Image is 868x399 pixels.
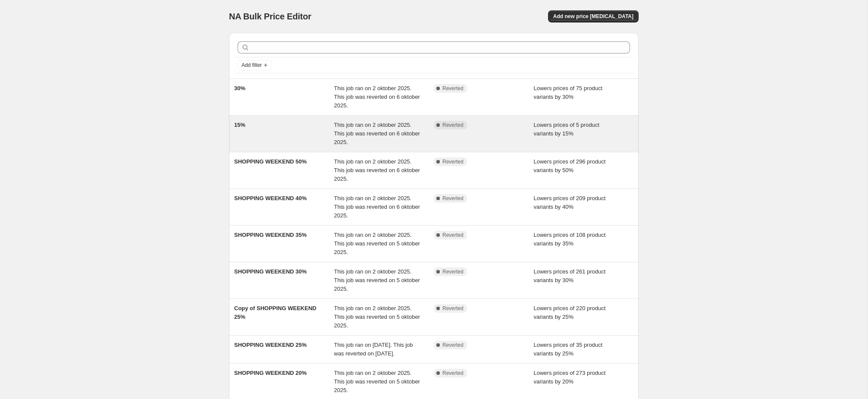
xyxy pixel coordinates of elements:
span: Reverted [442,195,464,202]
span: Lowers prices of 261 product variants by 30% [534,268,606,283]
span: Copy of SHOPPING WEEKEND 25% [234,305,316,320]
span: Reverted [442,232,464,239]
span: SHOPPING WEEKEND 35% [234,232,307,238]
span: Lowers prices of 209 product variants by 40% [534,195,606,210]
span: Add new price [MEDICAL_DATA] [553,13,633,20]
span: Lowers prices of 35 product variants by 25% [534,342,603,357]
span: Add filter [241,62,262,69]
span: SHOPPING WEEKEND 50% [234,158,307,165]
span: This job ran on [DATE]. This job was reverted on [DATE]. [334,342,413,357]
span: 30% [234,85,245,91]
span: This job ran on 2 oktober 2025. This job was reverted on 5 oktober 2025. [334,305,420,329]
span: Lowers prices of 108 product variants by 35% [534,232,606,247]
span: SHOPPING WEEKEND 30% [234,268,307,275]
span: Lowers prices of 5 product variants by 15% [534,122,599,137]
span: Lowers prices of 220 product variants by 25% [534,305,606,320]
span: Reverted [442,305,464,312]
span: Reverted [442,158,464,165]
span: Reverted [442,342,464,349]
span: This job ran on 2 oktober 2025. This job was reverted on 5 oktober 2025. [334,370,420,393]
span: Lowers prices of 273 product variants by 20% [534,370,606,385]
span: This job ran on 2 oktober 2025. This job was reverted on 6 oktober 2025. [334,195,420,219]
button: Add new price [MEDICAL_DATA] [548,10,639,22]
span: SHOPPING WEEKEND 20% [234,370,307,376]
span: This job ran on 2 oktober 2025. This job was reverted on 5 oktober 2025. [334,268,420,292]
span: 15% [234,122,245,128]
span: Lowers prices of 296 product variants by 50% [534,158,606,173]
span: NA Bulk Price Editor [229,12,311,21]
span: Reverted [442,268,464,275]
span: This job ran on 2 oktober 2025. This job was reverted on 5 oktober 2025. [334,232,420,255]
span: This job ran on 2 oktober 2025. This job was reverted on 6 oktober 2025. [334,158,420,182]
span: Reverted [442,370,464,377]
span: Reverted [442,85,464,92]
span: Reverted [442,122,464,129]
span: SHOPPING WEEKEND 25% [234,342,307,348]
span: Lowers prices of 75 product variants by 30% [534,85,603,100]
span: This job ran on 2 oktober 2025. This job was reverted on 6 oktober 2025. [334,85,420,109]
span: This job ran on 2 oktober 2025. This job was reverted on 6 oktober 2025. [334,122,420,145]
button: Add filter [238,60,272,70]
span: SHOPPING WEEKEND 40% [234,195,307,201]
